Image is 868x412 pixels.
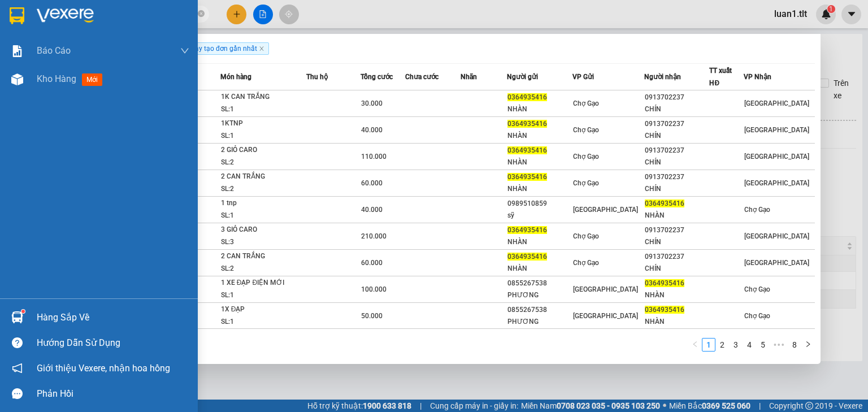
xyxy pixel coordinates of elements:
div: Phản hồi [37,385,189,402]
span: 0364935416 [507,173,547,181]
span: Chợ Gạo [744,206,770,214]
span: message [12,388,23,399]
div: 0855267538 [507,277,572,289]
div: 2 CAN TRẮNG [221,171,306,183]
div: SL: 1 [221,316,306,328]
div: CHÍN [645,236,709,248]
div: 0913702237 [645,92,709,103]
div: 2 CAN [221,330,306,342]
div: CHÍN [645,130,709,142]
div: 2 CAN TRẮNG [221,250,306,263]
div: 1K CAN TRẮNG [221,91,306,103]
div: NHÀN [507,157,572,168]
a: 8 [788,339,801,351]
div: 1 tnp [221,197,306,210]
div: NHÀN [645,316,709,328]
sup: 1 [21,310,25,313]
span: 60.000 [361,179,383,187]
span: 0364935416 [645,306,684,314]
span: Giới thiệu Vexere, nhận hoa hồng [37,361,170,375]
img: solution-icon [11,45,23,57]
li: 8 [788,338,801,352]
img: logo-vxr [10,7,24,24]
div: 0913702237 [645,224,709,236]
span: VP Gửi [572,73,594,81]
span: 40.000 [361,206,383,214]
span: ••• [770,338,788,352]
span: [GEOGRAPHIC_DATA] [573,285,638,293]
div: 1X ĐẠP [221,303,306,316]
span: down [180,46,189,55]
li: 5 [756,338,770,352]
span: 0364935416 [507,146,547,154]
span: [GEOGRAPHIC_DATA] [744,179,809,187]
span: Ngày tạo đơn gần nhất [181,42,269,55]
div: SL: 1 [221,210,306,222]
span: Chợ Gạo [744,285,770,293]
li: Previous Page [688,338,702,352]
li: 4 [743,338,756,352]
a: 3 [730,339,742,351]
span: [GEOGRAPHIC_DATA] [573,206,638,214]
span: 50.000 [361,312,383,320]
span: [GEOGRAPHIC_DATA] [744,99,809,107]
li: 1 [702,338,715,352]
span: close [259,46,264,51]
div: 0913702237 [645,145,709,157]
span: Chưa cước [405,73,439,81]
span: mới [82,73,102,86]
span: 30.000 [361,99,383,107]
div: CHÍN [645,157,709,168]
div: 0989510859 [507,198,572,210]
span: 0364935416 [507,93,547,101]
button: right [801,338,815,352]
span: Chợ Gạo [573,99,599,107]
span: Chợ Gạo [573,259,599,267]
span: Chợ Gạo [744,312,770,320]
div: 2 GIỎ CARO [221,144,306,157]
span: Người nhận [644,73,681,81]
span: [GEOGRAPHIC_DATA] [744,232,809,240]
div: SL: 2 [221,157,306,169]
img: warehouse-icon [11,311,23,323]
span: Chợ Gạo [573,232,599,240]
div: sỹ [507,210,572,222]
div: NHÀN [645,289,709,301]
span: 210.000 [361,232,387,240]
span: 0364935416 [507,253,547,261]
a: 5 [757,339,769,351]
div: 3 GIỎ CARO [221,224,306,236]
div: Hướng dẫn sử dụng [37,335,189,352]
div: SL: 1 [221,289,306,302]
div: NHÀN [507,236,572,248]
div: SL: 1 [221,130,306,142]
a: 4 [743,339,756,351]
div: PHƯƠNG [507,316,572,328]
span: [GEOGRAPHIC_DATA] [573,312,638,320]
div: NHÀN [507,130,572,142]
a: 2 [716,339,728,351]
span: 110.000 [361,153,387,161]
span: 0364935416 [645,200,684,207]
li: Next 5 Pages [770,338,788,352]
button: left [688,338,702,352]
li: Next Page [801,338,815,352]
li: 3 [729,338,743,352]
span: [GEOGRAPHIC_DATA] [744,126,809,134]
span: 40.000 [361,126,383,134]
span: Món hàng [220,73,251,81]
span: VP Nhận [744,73,771,81]
span: Thu hộ [306,73,328,81]
span: 0364935416 [507,226,547,234]
span: [GEOGRAPHIC_DATA] [744,259,809,267]
div: CHÍN [645,263,709,275]
span: Báo cáo [37,44,71,58]
div: SL: 2 [221,183,306,196]
span: Tổng cước [361,73,393,81]
span: Người gửi [507,73,538,81]
div: NHÀN [507,263,572,275]
span: 60.000 [361,259,383,267]
a: 1 [702,339,715,351]
span: [GEOGRAPHIC_DATA] [744,153,809,161]
div: NHÀN [507,183,572,195]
